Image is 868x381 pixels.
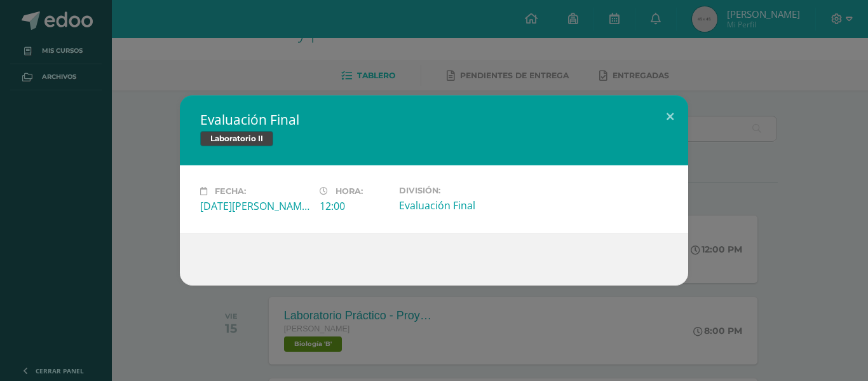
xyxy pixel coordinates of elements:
[200,199,309,213] div: [DATE][PERSON_NAME]
[200,111,668,128] h2: Evaluación Final
[215,186,246,196] span: Fecha:
[320,199,389,213] div: 12:00
[652,95,688,139] button: Close (Esc)
[336,186,363,196] span: Hora:
[399,198,508,212] div: Evaluación Final
[200,131,273,146] span: Laboratorio II
[399,186,508,195] label: División:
